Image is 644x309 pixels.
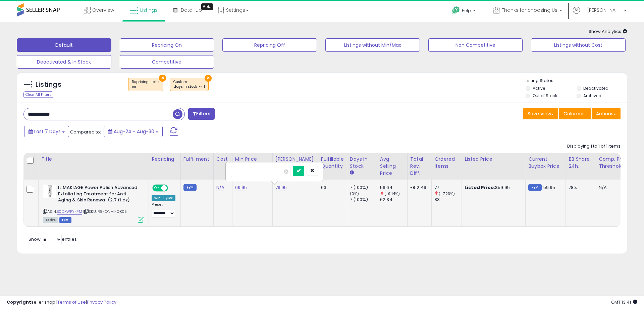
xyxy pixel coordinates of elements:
a: 69.95 [235,184,247,191]
button: Competitive [120,55,214,69]
span: Show Analytics [589,28,627,35]
div: seller snap | | [7,299,116,306]
div: Displaying 1 to 1 of 1 items [567,143,621,150]
a: 79.95 [275,184,287,191]
button: Listings without Cost [531,38,626,52]
span: 2025-09-7 13:41 GMT [611,299,637,305]
div: days in stock >= 1 [173,84,205,89]
button: Listings without Min/Max [325,38,420,52]
div: Preset: [152,202,175,218]
button: Actions [592,108,621,119]
a: Help [447,1,482,22]
div: on [132,84,159,89]
span: DataHub [181,7,202,13]
span: Last 7 Days [34,128,61,135]
button: Save View [523,108,558,119]
button: Last 7 Days [24,126,69,137]
p: Listing States: [526,78,627,84]
h5: Listings [36,80,61,89]
span: Overview [92,7,114,13]
div: 7 (100%) [350,197,377,203]
div: N/A [599,185,631,191]
button: Filters [188,108,214,120]
div: Fulfillable Quantity [321,156,344,170]
label: Archived [583,93,601,99]
img: 319KO9-tPYL._SL40_.jpg [43,185,56,198]
button: Aug-24 - Aug-30 [104,126,163,137]
small: FBM [528,184,541,191]
a: Hi [PERSON_NAME] [573,7,627,22]
div: Repricing [152,156,178,163]
div: Clear All Filters [23,91,53,98]
label: Deactivated [583,85,608,91]
small: Days In Stock. [350,170,354,176]
strong: Copyright [7,299,31,305]
button: Deactivated & In Stock [17,55,111,69]
span: All listings currently available for purchase on Amazon [43,217,58,223]
div: Fulfillment [183,156,211,163]
div: BB Share 24h. [569,156,593,170]
button: × [159,75,166,82]
button: Repricing Off [222,38,317,52]
span: 59.95 [543,184,555,191]
small: (-7.23%) [439,191,455,196]
small: (-9.14%) [384,191,400,196]
div: Avg Selling Price [380,156,405,177]
div: $59.95 [465,185,520,191]
span: Hi [PERSON_NAME] [582,7,622,13]
span: Compared to: [70,129,101,135]
button: Default [17,38,111,52]
small: (0%) [350,191,359,196]
b: Listed Price: [465,184,495,191]
div: 56.64 [380,185,407,191]
span: Repricing state : [132,79,159,89]
small: FBM [183,184,197,191]
span: | SKU: R8-ONMI-QK05 [83,209,127,214]
b: IL MAKIAGE Power Polish Advanced Exfoliating Treatment for Anti-Aging & Skin Renewal (2.7 fl oz) [58,185,140,205]
button: × [205,75,212,82]
div: Title [41,156,146,163]
div: Days In Stock [350,156,374,170]
label: Out of Stock [533,93,557,99]
span: ON [153,185,161,191]
div: Comp. Price Threshold [599,156,633,170]
span: OFF [167,185,178,191]
div: Listed Price [465,156,523,163]
div: 83 [434,197,462,203]
div: 78% [569,185,591,191]
span: FBM [59,217,71,223]
button: Repricing On [120,38,214,52]
div: -812.49 [410,185,426,191]
div: Current Buybox Price [528,156,563,170]
span: Show: entries [29,236,77,242]
span: Thanks for choosing Us [502,7,557,13]
div: Tooltip anchor [201,3,213,10]
div: 62.34 [380,197,407,203]
div: 77 [434,185,462,191]
div: Min Price [235,156,270,163]
a: N/A [216,184,224,191]
div: Ordered Items [434,156,459,170]
span: Custom: [173,79,205,89]
div: 63 [321,185,342,191]
div: Win BuyBox [152,195,175,201]
span: Listings [140,7,158,13]
a: B0DXWPYKPM [57,209,82,215]
div: Cost [216,156,229,163]
a: Terms of Use [57,299,86,305]
a: Privacy Policy [87,299,116,305]
div: 7 (100%) [350,185,377,191]
span: Aug-24 - Aug-30 [114,128,154,135]
span: Columns [563,110,585,117]
div: ASIN: [43,185,144,222]
button: Columns [559,108,591,119]
label: Active [533,85,545,91]
div: Total Rev. Diff. [410,156,429,177]
button: Non Competitive [428,38,523,52]
span: Help [462,8,471,13]
i: Get Help [452,6,460,14]
div: [PERSON_NAME] [275,156,315,163]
